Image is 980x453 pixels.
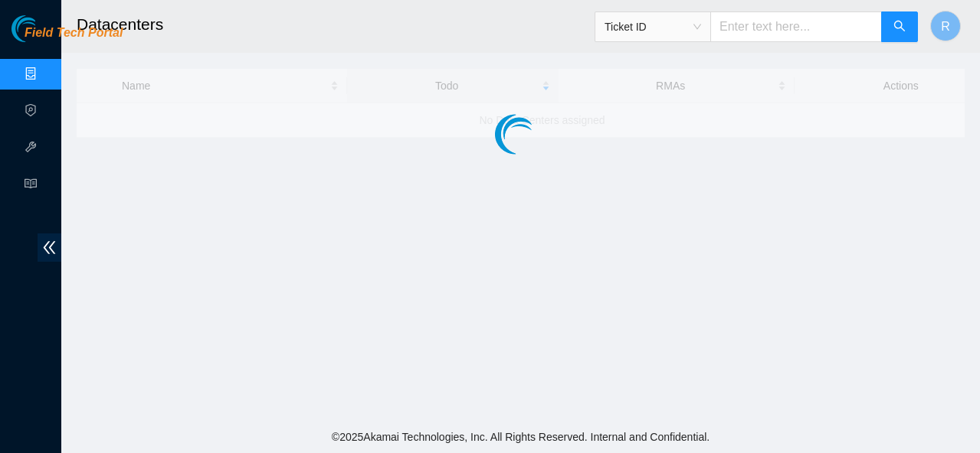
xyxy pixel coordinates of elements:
a: Akamai TechnologiesField Tech Portal [11,28,123,47]
img: Akamai Technologies [11,15,77,42]
span: Ticket ID [605,15,701,38]
footer: © 2025 Akamai Technologies, Inc. All Rights Reserved. Internal and Confidential. [61,421,980,453]
span: search [893,20,906,34]
span: read [25,171,37,201]
button: search [881,11,918,42]
span: double-left [38,233,61,262]
button: R [930,11,961,41]
span: R [941,17,950,36]
span: Field Tech Portal [25,26,123,41]
input: Enter text here... [710,11,882,42]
